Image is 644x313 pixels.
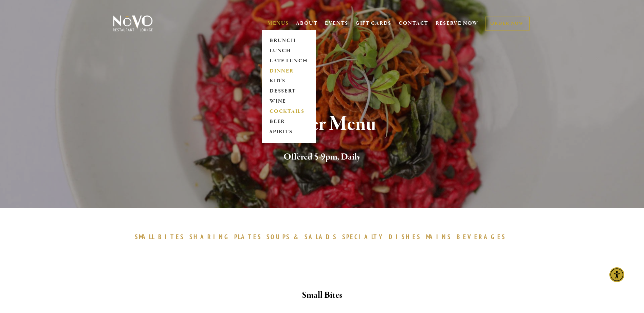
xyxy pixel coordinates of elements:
a: MAINS [426,233,455,241]
a: KID'S [268,76,310,86]
strong: Small Bites [302,289,342,301]
span: PLATES [234,233,262,241]
img: Novo Restaurant &amp; Lounge [112,15,154,32]
a: SPIRITS [268,127,310,137]
a: GIFT CARDS [355,17,391,30]
a: ABOUT [296,20,318,27]
a: SHARINGPLATES [189,233,265,241]
a: WINE [268,97,310,107]
h1: Dinner Menu [124,113,520,135]
span: DISHES [389,233,421,241]
span: SPECIALTY [342,233,386,241]
span: BEVERAGES [457,233,506,241]
a: SOUPS&SALADS [266,233,340,241]
span: SHARING [189,233,231,241]
a: CONTACT [399,17,428,30]
a: BRUNCH [268,36,310,46]
a: DESSERT [268,86,310,97]
span: SMALL [135,233,155,241]
a: EVENTS [325,20,348,27]
a: LUNCH [268,46,310,56]
h2: Offered 5-9pm, Daily [124,150,520,164]
a: COCKTAILS [268,107,310,117]
a: LATE LUNCH [268,56,310,66]
span: & [294,233,301,241]
a: SPECIALTYDISHES [342,233,424,241]
a: RESERVE NOW [436,17,478,30]
span: SOUPS [266,233,290,241]
a: DINNER [268,66,310,76]
span: BITES [158,233,184,241]
a: MENUS [268,20,289,27]
span: SALADS [305,233,337,241]
a: BEER [268,117,310,127]
div: Accessibility Menu [609,267,624,282]
a: SMALLBITES [135,233,188,241]
a: ORDER NOW [485,17,529,30]
span: MAINS [426,233,452,241]
a: BEVERAGES [457,233,510,241]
